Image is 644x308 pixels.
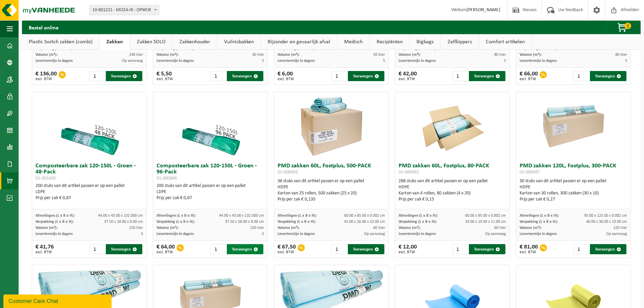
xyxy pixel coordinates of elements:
[278,214,317,218] span: Afmetingen (L x B x H):
[35,176,56,181] span: 01-001045
[520,71,538,81] div: € 66,00
[35,250,54,254] span: excl. BTW
[89,71,105,81] input: 1
[441,34,479,50] a: Zelfkippers
[399,232,436,236] span: Levertermijn in dagen:
[399,163,506,176] h3: PMD zakken 60L, Fostplus, 80-PACK
[210,244,226,254] input: 1
[157,183,264,201] div: 200 stuks van dit artikel passen er op een pallet
[122,59,143,63] span: Op aanvraag
[504,59,506,63] span: 5
[485,232,506,236] span: Op aanvraag
[141,232,143,236] span: 5
[278,59,315,63] span: Levertermijn in dagen:
[465,220,506,224] span: 29.00 x 19.00 x 11.00 cm
[399,196,506,203] div: Prijs per zak € 0,15
[157,250,175,254] span: excl. BTW
[494,53,506,57] span: 80 liter
[410,34,440,50] a: Bigbags
[399,226,421,230] span: Volume (m³):
[344,220,385,224] span: 45.00 x 26.00 x 23.00 cm
[520,196,627,203] div: Prijs per zak € 0,27
[479,34,531,50] a: Comfort artikelen
[373,226,385,230] span: 60 liter
[399,170,419,175] span: 01-000492
[615,53,627,57] span: 80 liter
[520,250,538,254] span: excl. BTW
[467,7,500,13] strong: [PERSON_NAME]
[106,71,142,81] button: Toevoegen
[606,21,640,34] button: 1
[157,220,195,224] span: Verpakking (L x B x H):
[22,21,65,34] h2: Bestel online
[399,250,417,254] span: excl. BTW
[35,53,57,57] span: Volume (m³):
[157,189,264,195] div: LDPE
[35,189,143,195] div: LDPE
[399,244,417,254] div: € 12,00
[100,34,130,50] a: Zakken
[157,226,178,230] span: Volume (m³):
[22,34,99,50] a: Plastic Switch zakken (combi)
[520,232,557,236] span: Levertermijn in dagen:
[494,226,506,230] span: 60 liter
[520,59,557,63] span: Levertermijn in dagen:
[130,34,172,50] a: Zakken SOLO
[373,53,385,57] span: 50 liter
[278,232,315,236] span: Levertermijn in dagen:
[399,184,506,190] div: HDPE
[225,220,264,224] span: 37.50 x 28.00 x 8.00 cm
[35,183,143,201] div: 200 stuks van dit artikel passen er op een pallet
[399,53,421,57] span: Volume (m³):
[399,220,437,224] span: Verpakking (L x B x H):
[227,71,263,81] button: Toevoegen
[364,232,385,236] span: Op aanvraag
[540,92,607,160] img: 01-000497
[590,244,626,254] button: Toevoegen
[370,34,409,50] a: Recipiënten
[469,244,505,254] button: Toevoegen
[262,59,264,63] span: 5
[35,59,73,63] span: Levertermijn in dagen:
[278,163,385,176] h3: PMD zakken 60L, Fostplus, 500-PACK
[331,71,347,81] input: 1
[278,244,296,254] div: € 67,50
[157,53,178,57] span: Volume (m³):
[331,244,347,254] input: 1
[278,184,385,190] div: HDPE
[217,34,261,50] a: Vuilnisbakken
[399,178,506,203] div: 288 stuks van dit artikel passen er op een pallet
[297,92,365,160] img: 01-000493
[129,226,143,230] span: 150 liter
[520,244,538,254] div: € 81,00
[278,226,300,230] span: Volume (m³):
[606,232,627,236] span: Op aanvraag
[157,214,196,218] span: Afmetingen (L x B x H):
[157,176,177,181] span: 01-000686
[520,170,540,175] span: 01-000497
[104,220,143,224] span: 37.50 x 28.00 x 8.00 cm
[278,178,385,203] div: 36 stuks van dit artikel passen er op een pallet
[584,214,627,218] span: 95.00 x 125.00 x 0.002 cm
[520,220,558,224] span: Verpakking (L x B x H):
[129,53,143,57] span: 240 liter
[35,163,143,181] h3: Composteerbare zak 120-150L - Groen - 48-Pack
[35,195,143,201] div: Prijs per zak € 0,87
[157,163,264,181] h3: Composteerbare zak 120-150L - Groen - 96-Pack
[35,244,54,254] div: € 41,76
[176,92,244,160] img: 01-000686
[262,232,264,236] span: 5
[157,195,264,201] div: Prijs per zak € 0,67
[452,71,468,81] input: 1
[348,244,384,254] button: Toevoegen
[399,214,438,218] span: Afmetingen (L x B x H):
[173,34,217,50] a: Zakkenhouder
[55,92,123,160] img: 01-001045
[278,190,385,196] div: Karton van 25 rollen, 500 zakken (25 x 20)
[520,163,627,176] h3: PMD zakken 120L, Fostplus, 300-PACK
[98,214,143,218] span: 44.00 x 43.00 x 132.000 cm
[573,244,589,254] input: 1
[613,226,627,230] span: 120 liter
[520,226,542,230] span: Volume (m³):
[157,244,175,254] div: € 64,00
